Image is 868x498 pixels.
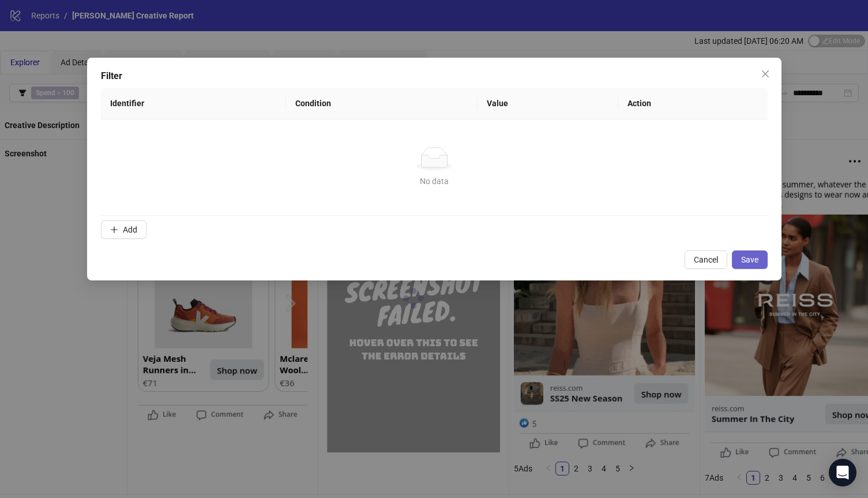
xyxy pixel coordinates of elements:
button: Cancel [685,250,727,269]
button: Add [101,220,146,239]
th: Condition [286,88,478,119]
th: Value [478,88,618,119]
span: plus [110,226,118,234]
span: close [761,69,770,78]
div: Filter [101,69,768,83]
span: Cancel [694,255,718,264]
button: Save [732,250,768,269]
th: Action [618,88,767,119]
span: Save [741,255,758,264]
div: Open Intercom Messenger [829,459,856,486]
span: Add [123,225,137,234]
button: Close [756,65,775,83]
div: No data [115,175,754,188]
th: Identifier [101,88,287,119]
